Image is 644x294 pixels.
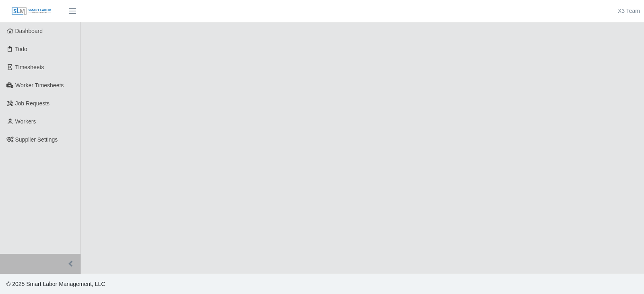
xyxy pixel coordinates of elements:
span: Todo [15,46,27,52]
span: Supplier Settings [15,136,58,143]
span: Job Requests [15,100,50,107]
span: Timesheets [15,64,44,70]
span: © 2025 Smart Labor Management, LLC [6,281,105,287]
span: Workers [15,118,36,125]
span: Worker Timesheets [15,82,64,88]
img: SLM Logo [11,7,52,16]
span: Dashboard [15,28,43,34]
a: X3 Team [618,7,640,15]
